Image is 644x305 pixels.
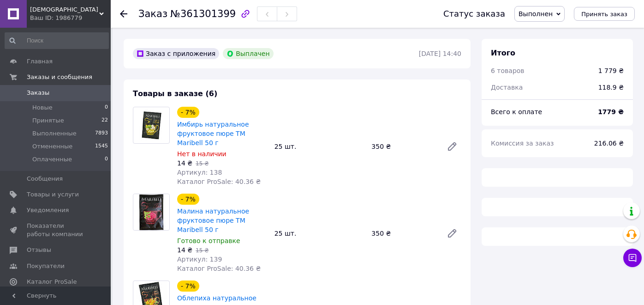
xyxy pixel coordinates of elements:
span: Новые [32,104,53,112]
div: Заказ с приложения [133,48,219,59]
button: Принять заказ [574,7,635,21]
span: Заказы [27,89,49,97]
span: 22 [101,116,108,125]
span: Артикул: 138 [177,169,222,176]
time: [DATE] 14:40 [419,50,461,57]
span: 1545 [95,142,108,151]
span: Отмененные [32,142,72,151]
span: Главная [27,57,53,66]
div: 25 шт. [271,140,368,153]
button: Чат с покупателем [623,249,642,267]
div: Выплачен [223,48,273,59]
div: 1 779 ₴ [598,66,624,75]
div: 25 шт. [271,227,368,240]
span: Каталог ProSale: 40.36 ₴ [177,265,261,272]
img: Малина натуральное фруктовое пюре ТМ Maribell 50 г [133,194,169,230]
span: Принять заказ [581,11,627,18]
div: Ваш ID: 1986779 [30,14,111,22]
span: Показатели работы компании [27,222,85,238]
span: Aromatico [30,6,99,14]
span: 15 ₴ [196,247,209,254]
span: Всего к оплате [491,108,542,116]
span: Заказ [138,8,167,19]
span: 14 ₴ [177,246,192,254]
a: Редактировать [443,137,461,156]
div: - 7% [177,107,199,118]
span: Отзывы [27,246,51,254]
span: Готово к отправке [177,237,240,244]
span: Уведомления [27,206,69,214]
a: Малина натуральное фруктовое пюре ТМ Maribell 50 г [177,207,249,233]
span: 14 ₴ [177,159,192,167]
span: 0 [105,104,108,112]
span: Доставка [491,84,523,91]
input: Поиск [5,32,109,49]
span: №361301399 [170,8,236,19]
span: 7893 [95,129,108,138]
div: - 7% [177,194,199,205]
span: Оплаченные [32,155,72,164]
span: Каталог ProSale: 40.36 ₴ [177,178,261,185]
span: 0 [105,155,108,164]
span: 6 товаров [491,67,525,74]
div: 350 ₴ [368,140,439,153]
span: 15 ₴ [196,160,209,167]
span: Выполненные [32,129,77,138]
span: Нет в наличии [177,150,227,158]
span: Комиссия за заказ [491,140,554,147]
span: Товары в заказе (6) [133,89,217,98]
span: Каталог ProSale [27,278,77,286]
div: - 7% [177,281,199,292]
a: Редактировать [443,224,461,243]
img: Имбирь натуральное фруктовое пюре ТМ Maribell 50 г [133,109,169,142]
div: Вернуться назад [120,9,127,18]
span: Выполнен [519,10,553,18]
span: Сообщения [27,175,63,183]
span: Артикул: 139 [177,256,222,263]
div: Статус заказа [443,9,505,18]
span: Покупатели [27,262,65,270]
span: 216.06 ₴ [594,140,624,147]
span: Заказы и сообщения [27,73,92,81]
div: 350 ₴ [368,227,439,240]
span: Товары и услуги [27,190,79,199]
div: 118.9 ₴ [593,77,629,98]
span: Итого [491,49,515,57]
b: 1779 ₴ [598,108,624,116]
a: Имбирь натуральное фруктовое пюре ТМ Maribell 50 г [177,121,249,146]
span: Принятые [32,116,64,125]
